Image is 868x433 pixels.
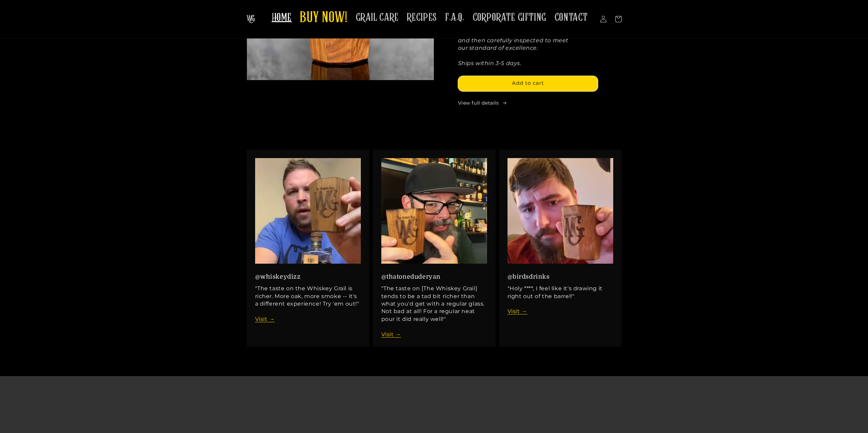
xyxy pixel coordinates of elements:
a: CORPORATE GIFTING [469,7,550,28]
img: The Whiskey Grail [247,15,255,23]
a: HOME [268,7,296,28]
a: BUY NOW! [296,5,352,32]
a: CONTACT [550,7,592,28]
h3: @thatoneduderyan [381,272,487,281]
span: GRAIL CARE [356,11,399,24]
a: Visit → [381,331,401,338]
a: View full details [458,100,598,107]
h3: @whiskeydizz [255,272,361,281]
button: Add to cart [458,76,598,91]
p: "The taste on the Whiskey Grail is richer. More oak, more smoke -- it's a different experience! T... [255,285,361,323]
span: RECIPES [407,11,437,24]
a: F.A.Q. [441,7,469,28]
h3: @birdsdrinks [507,272,613,281]
span: HOME [272,11,292,24]
span: BUY NOW! [300,9,348,28]
a: Visit → [507,308,527,314]
a: GRAIL CARE [352,7,403,28]
span: Add to cart [512,80,544,86]
span: CONTACT [555,11,588,24]
a: RECIPES [403,7,441,28]
a: Visit → [255,316,275,322]
span: F.A.Q. [445,11,465,24]
p: "The taste on [The Whiskey Grail] tends to be a tad bit richer than what you'd get with a regular... [381,285,487,338]
p: "Holy ****, I feel like it's drawing it right out of the barrel!" [507,285,613,315]
span: CORPORATE GIFTING [473,11,546,24]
